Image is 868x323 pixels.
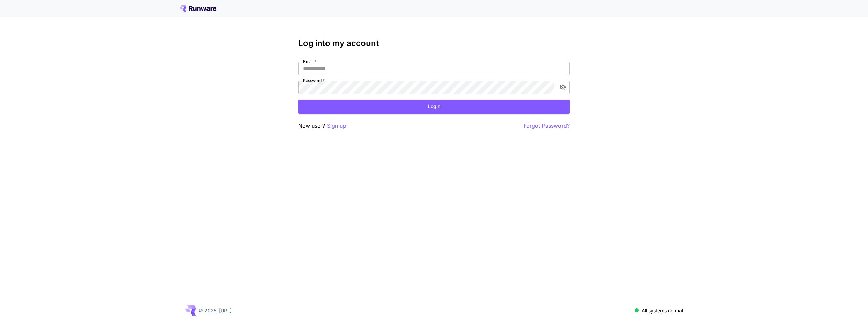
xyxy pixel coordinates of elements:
[327,122,346,130] button: Sign up
[557,81,569,94] button: toggle password visibility
[199,307,232,314] p: © 2025, [URL]
[303,59,316,64] label: Email
[524,122,570,130] button: Forgot Password?
[298,122,346,130] p: New user?
[303,78,325,83] label: Password
[298,39,570,48] h3: Log into my account
[642,307,683,314] p: All systems normal
[298,100,570,114] button: Login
